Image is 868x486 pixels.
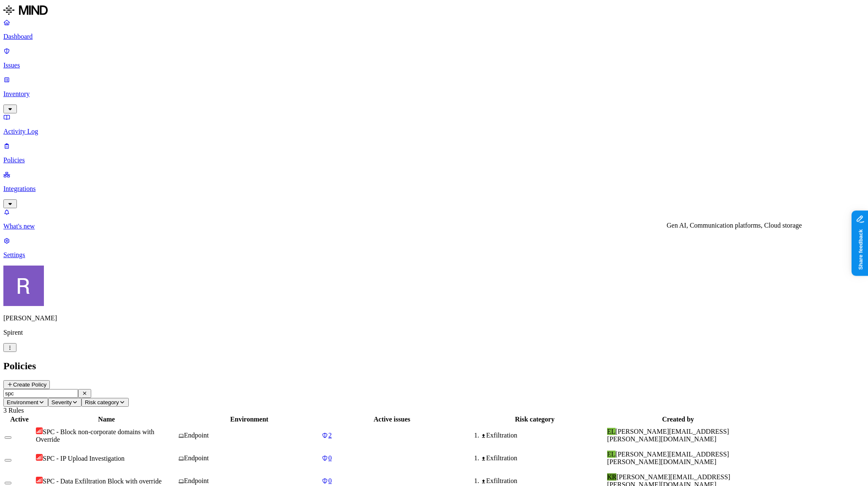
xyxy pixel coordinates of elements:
[3,407,24,414] span: 3 Rules
[481,454,605,462] div: Exfiltration
[43,478,162,485] span: SPC - Data Exfiltration Block with override
[184,432,209,439] span: Endpoint
[85,399,119,405] span: Risk category
[607,416,749,423] div: Created by
[3,3,48,17] img: MIND
[179,416,320,423] div: Environment
[328,432,332,439] span: 2
[328,477,332,484] span: 0
[36,416,177,423] div: Name
[3,380,50,389] button: Create Policy
[481,477,605,485] div: Exfiltration
[3,62,865,69] p: Issues
[607,428,616,435] span: EL
[464,416,605,423] div: Risk category
[5,416,34,423] div: Active
[36,454,43,461] img: severity-high.svg
[3,185,865,193] p: Integrations
[607,451,729,465] span: [PERSON_NAME][EMAIL_ADDRESS][PERSON_NAME][DOMAIN_NAME]
[36,427,43,434] img: severity-high.svg
[36,477,43,483] img: severity-high.svg
[3,128,865,135] p: Activity Log
[322,416,462,423] div: Active issues
[667,222,802,229] div: Gen AI, Communication platforms, Cloud storage
[7,399,38,405] span: Environment
[607,473,616,481] span: KR
[3,389,78,398] input: Search
[481,432,605,439] div: Exfiltration
[3,156,865,164] p: Policies
[52,399,72,405] span: Severity
[43,455,125,462] span: SPC - IP Upload Investigation
[3,329,865,336] p: Spirent
[36,428,154,443] span: SPC - Block non-corporate domains with Override
[607,451,616,458] span: EL
[328,454,332,462] span: 0
[3,266,44,306] img: Rich Thompson
[3,360,865,372] h2: Policies
[3,90,865,98] p: Inventory
[184,454,209,462] span: Endpoint
[607,428,729,443] span: [PERSON_NAME][EMAIL_ADDRESS][PERSON_NAME][DOMAIN_NAME]
[184,477,209,484] span: Endpoint
[3,33,865,40] p: Dashboard
[3,223,865,230] p: What's new
[3,251,865,259] p: Settings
